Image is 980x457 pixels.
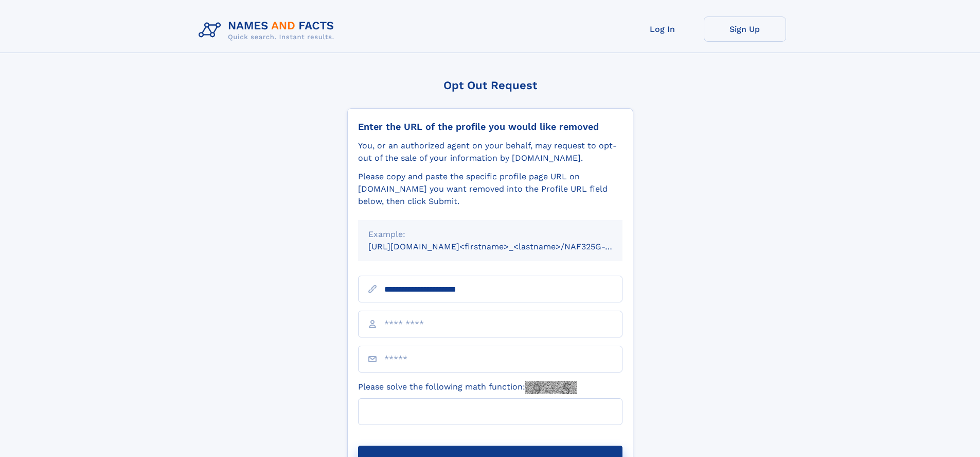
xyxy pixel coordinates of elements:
a: Log In [621,16,704,42]
div: You, or an authorized agent on your behalf, may request to opt-out of the sale of your informatio... [358,140,622,164]
img: Logo Names and Facts [194,16,343,44]
div: Please copy and paste the specific profile page URL on [DOMAIN_NAME] you want removed into the Pr... [358,171,622,208]
a: Sign Up [704,16,786,42]
div: Example: [368,228,612,241]
div: Enter the URL of the profile you would like removed [358,121,622,132]
div: Opt Out Request [347,79,633,92]
label: Please solve the following math function: [358,381,577,394]
small: [URL][DOMAIN_NAME]<firstname>_<lastname>/NAF325G-xxxxxxxx [368,242,642,251]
